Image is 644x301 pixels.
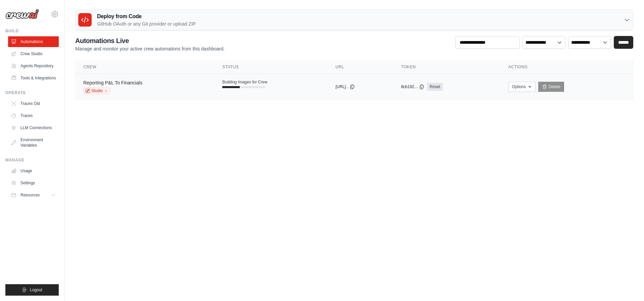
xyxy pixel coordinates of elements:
a: Usage [8,165,59,176]
a: Studio [83,87,110,94]
th: Status [214,60,327,74]
a: Settings [8,178,59,188]
th: Token [393,60,500,74]
span: Resources [20,192,40,198]
p: GitHub OAuth or any Git provider or upload ZIP [97,21,196,27]
div: Manage [5,157,59,163]
a: Reporting P&L To Financials [83,80,142,85]
a: Reset [427,83,443,91]
h2: Automations Live [75,36,225,45]
button: Options [508,82,536,92]
span: Building Images for Crew [222,79,267,85]
p: Manage and monitor your active crew automations from this dashboard. [75,45,225,52]
th: Actions [500,60,633,74]
a: Traces Old [8,98,59,109]
a: Automations [8,36,59,47]
button: 8cb192... [401,84,424,89]
a: Agents Repository [8,61,59,71]
button: Logout [5,284,59,296]
button: Resources [8,190,59,200]
th: Crew [75,60,214,74]
a: Crew Studio [8,48,59,59]
a: Delete [538,82,564,92]
div: Operate [5,90,59,96]
h3: Deploy from Code [97,12,196,21]
div: Build [5,28,59,34]
a: Tools & Integrations [8,73,59,83]
a: Traces [8,110,59,121]
span: Logout [30,287,42,293]
a: Environment Variables [8,135,59,151]
img: Logo [5,9,39,19]
a: LLM Connections [8,122,59,133]
th: URL [327,60,393,74]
